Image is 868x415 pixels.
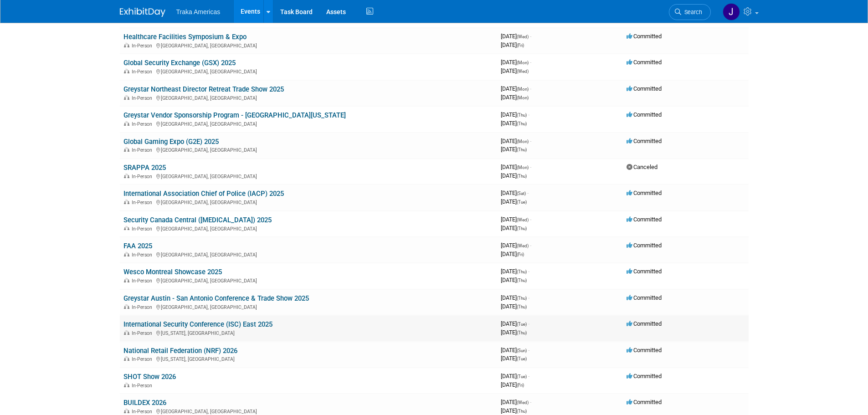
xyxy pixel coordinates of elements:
div: [US_STATE], [GEOGRAPHIC_DATA] [123,329,493,336]
span: - [530,216,531,223]
img: In-Person Event [124,121,129,126]
span: In-Person [132,226,155,232]
img: In-Person Event [124,69,129,73]
span: - [530,399,531,405]
span: [DATE] [501,251,524,257]
span: (Mon) [517,165,529,170]
span: [DATE] [501,294,529,301]
a: Greystar Northeast Director Retreat Trade Show 2025 [123,85,284,93]
span: [DATE] [501,138,531,144]
span: - [528,294,529,301]
img: Jamie Saenz [723,3,740,20]
span: [DATE] [501,146,527,153]
span: Committed [627,399,662,405]
span: (Tue) [517,200,527,205]
span: - [528,373,529,379]
span: (Thu) [517,174,527,179]
span: [DATE] [501,277,527,283]
img: ExhibitDay [120,8,165,17]
a: Global Security Exchange (GSX) 2025 [123,59,236,67]
span: (Mon) [517,139,529,144]
div: [GEOGRAPHIC_DATA], [GEOGRAPHIC_DATA] [123,407,493,415]
span: [DATE] [501,355,527,362]
span: [DATE] [501,407,527,414]
span: [DATE] [501,399,531,405]
span: Committed [627,190,662,196]
a: Greystar Vendor Sponsorship Program - [GEOGRAPHIC_DATA][US_STATE] [123,111,346,119]
span: (Thu) [517,330,527,335]
span: (Thu) [517,121,527,126]
span: (Thu) [517,409,527,414]
span: - [528,320,529,327]
span: [DATE] [501,268,529,275]
span: (Wed) [517,34,529,39]
span: Committed [627,216,662,223]
span: Committed [627,242,662,249]
span: (Tue) [517,322,527,327]
span: [DATE] [501,41,524,48]
span: (Mon) [517,95,529,100]
span: - [530,59,531,66]
div: [GEOGRAPHIC_DATA], [GEOGRAPHIC_DATA] [123,94,493,101]
div: [GEOGRAPHIC_DATA], [GEOGRAPHIC_DATA] [123,251,493,258]
div: [GEOGRAPHIC_DATA], [GEOGRAPHIC_DATA] [123,146,493,153]
span: Committed [627,85,662,92]
div: [GEOGRAPHIC_DATA], [GEOGRAPHIC_DATA] [123,120,493,127]
a: International Association Chief of Police (IACP) 2025 [123,190,284,198]
a: International Security Conference (ISC) East 2025 [123,320,272,328]
div: [GEOGRAPHIC_DATA], [GEOGRAPHIC_DATA] [123,67,493,75]
span: In-Person [132,252,155,258]
div: [GEOGRAPHIC_DATA], [GEOGRAPHIC_DATA] [123,277,493,284]
a: FAA 2025 [123,242,152,250]
span: (Thu) [517,226,527,231]
span: In-Person [132,278,155,284]
span: In-Person [132,121,155,127]
span: (Wed) [517,400,529,405]
img: In-Person Event [124,43,129,47]
span: In-Person [132,304,155,310]
span: Canceled [627,164,657,170]
div: [US_STATE], [GEOGRAPHIC_DATA] [123,355,493,362]
a: Healthcare Facilities Symposium & Expo [123,33,247,41]
span: [DATE] [501,320,529,327]
span: In-Person [132,330,155,336]
span: - [528,268,529,275]
span: [DATE] [501,216,531,223]
span: In-Person [132,43,155,49]
span: Committed [627,268,662,275]
span: Committed [627,138,662,144]
span: [DATE] [501,172,527,179]
span: Committed [627,294,662,301]
span: In-Person [132,174,155,179]
img: In-Person Event [124,356,129,361]
span: - [530,85,531,92]
span: - [530,164,531,170]
span: [DATE] [501,347,529,354]
div: [GEOGRAPHIC_DATA], [GEOGRAPHIC_DATA] [123,303,493,310]
img: In-Person Event [124,200,129,204]
a: Security Canada Central ([MEDICAL_DATA]) 2025 [123,216,272,224]
span: (Sat) [517,191,526,196]
span: In-Person [132,200,155,205]
span: (Fri) [517,383,524,388]
div: [GEOGRAPHIC_DATA], [GEOGRAPHIC_DATA] [123,41,493,49]
span: Search [681,9,702,15]
span: (Mon) [517,87,529,92]
span: - [528,347,529,354]
span: [DATE] [501,242,531,249]
span: Committed [627,59,662,66]
span: (Thu) [517,147,527,152]
span: [DATE] [501,373,529,379]
span: Committed [627,33,662,40]
span: - [530,138,531,144]
span: - [530,33,531,40]
span: (Mon) [517,60,529,65]
span: (Tue) [517,374,527,379]
span: [DATE] [501,303,527,310]
div: [GEOGRAPHIC_DATA], [GEOGRAPHIC_DATA] [123,198,493,205]
a: Greystar Austin - San Antonio Conference & Trade Show 2025 [123,294,309,302]
div: [GEOGRAPHIC_DATA], [GEOGRAPHIC_DATA] [123,225,493,232]
span: (Wed) [517,69,529,74]
a: SHOT Show 2026 [123,373,176,381]
a: National Retail Federation (NRF) 2026 [123,347,237,355]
